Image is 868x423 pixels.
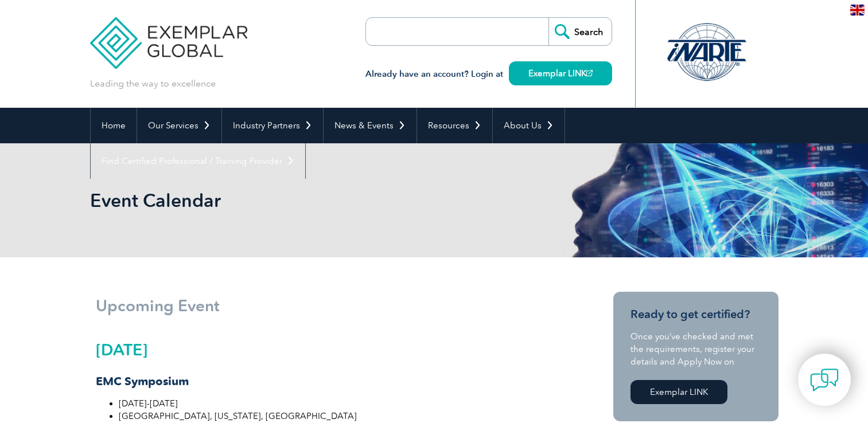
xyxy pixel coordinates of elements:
[630,330,761,368] p: Once you’ve checked and met the requirements, register your details and Apply Now on
[324,108,417,143] a: News & Events
[548,18,612,45] input: Search
[90,189,531,211] h1: Event Calendar
[119,397,565,410] li: [DATE]-[DATE]
[509,61,612,85] a: Exemplar LINK
[365,67,612,81] h3: Already have an account? Login at
[586,70,593,76] img: open_square.png
[222,108,323,143] a: Industry Partners
[630,307,761,322] h3: Ready to get certified?
[90,77,216,90] p: Leading the way to excellence
[96,340,565,359] h2: [DATE]
[493,108,565,143] a: About Us
[96,297,566,314] h1: Upcoming Event
[96,374,189,388] strong: EMC Symposium
[810,366,839,394] img: contact-chat.png
[91,143,305,179] a: Find Certified Professional / Training Provider
[119,410,565,422] li: [GEOGRAPHIC_DATA], [US_STATE], [GEOGRAPHIC_DATA]
[91,108,137,143] a: Home
[137,108,221,143] a: Our Services
[850,5,865,15] img: en
[417,108,492,143] a: Resources
[630,380,727,404] a: Exemplar LINK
